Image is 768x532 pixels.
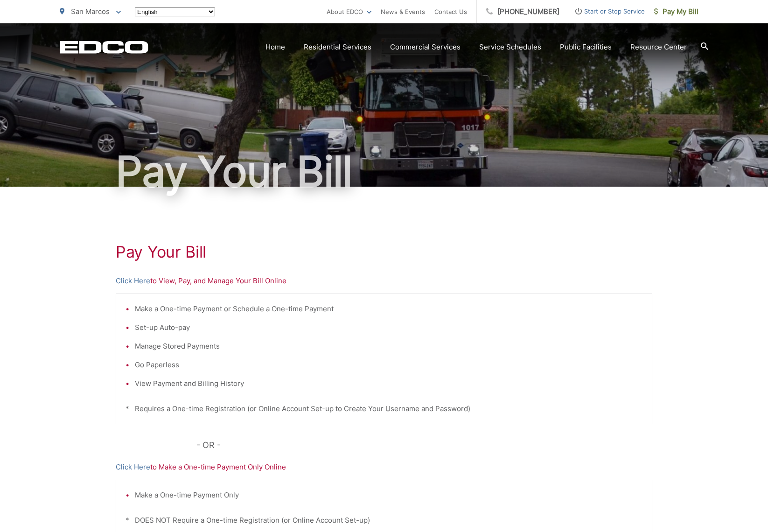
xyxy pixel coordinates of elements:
[135,341,642,352] li: Manage Stored Payments
[116,275,652,287] p: to View, Pay, and Manage Your Bill Online
[381,6,425,17] a: News & Events
[60,148,708,195] h1: Pay Your Bill
[135,7,215,16] select: Select a language
[196,438,653,452] p: - OR -
[434,6,467,17] a: Contact Us
[116,462,150,473] a: Click Here
[71,7,110,16] span: San Marcos
[116,275,150,287] a: Click Here
[479,42,541,53] a: Service Schedules
[327,6,371,17] a: About EDCO
[135,322,642,333] li: Set-up Auto-pay
[135,378,642,389] li: View Payment and Billing History
[654,6,698,17] span: Pay My Bill
[126,403,642,414] p: * Requires a One-time Registration (or Online Account Set-up to Create Your Username and Password)
[116,462,652,473] p: to Make a One-time Payment Only Online
[126,515,642,526] p: * DOES NOT Require a One-time Registration (or Online Account Set-up)
[116,243,652,261] h1: Pay Your Bill
[135,359,642,371] li: Go Paperless
[560,42,612,53] a: Public Facilities
[304,42,371,53] a: Residential Services
[630,42,687,53] a: Resource Center
[60,41,148,54] a: EDCD logo. Return to the homepage.
[390,42,461,53] a: Commercial Services
[135,490,642,501] li: Make a One-time Payment Only
[135,303,642,315] li: Make a One-time Payment or Schedule a One-time Payment
[265,42,285,53] a: Home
